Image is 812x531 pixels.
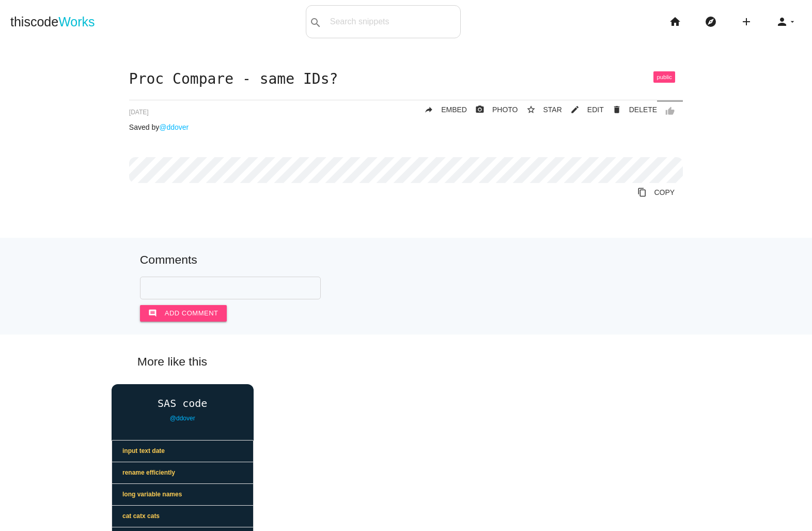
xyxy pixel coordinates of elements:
[441,105,467,114] span: EMBED
[112,441,253,462] a: input text date
[306,6,325,38] button: search
[518,100,562,119] button: star_borderSTAR
[10,5,95,38] a: thiscodeWorks
[122,355,690,368] h5: More like this
[159,123,189,131] a: @ddover
[112,484,253,506] a: long variable names
[637,183,647,202] i: content_copy
[424,100,433,119] i: reply
[612,100,621,119] i: delete
[416,100,467,119] a: replyEMBED
[475,100,485,119] i: photo_camera
[629,183,683,202] a: Copy to Clipboard
[112,398,254,409] a: SAS code
[129,71,683,87] h1: Proc Compare - same IDs?
[629,105,657,114] span: DELETE
[604,100,657,119] a: Delete Post
[58,14,95,29] span: Works
[705,5,717,38] i: explore
[562,100,604,119] a: mode_editEDIT
[570,100,580,119] i: mode_edit
[740,5,753,38] i: add
[129,109,149,116] span: [DATE]
[140,253,672,266] h5: Comments
[309,6,322,39] i: search
[492,105,518,114] span: PHOTO
[140,305,227,322] button: commentAdd comment
[467,100,518,119] a: photo_cameraPHOTO
[148,305,157,322] i: comment
[112,462,253,484] a: rename efficiently
[325,11,460,33] input: Search snippets
[669,5,681,38] i: home
[526,100,536,119] i: star_border
[587,105,604,114] span: EDIT
[170,415,195,422] a: @ddover
[112,506,253,527] a: cat catx cats
[129,123,683,131] p: Saved by
[543,105,562,114] span: STAR
[776,5,788,38] i: person
[788,5,797,38] i: arrow_drop_down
